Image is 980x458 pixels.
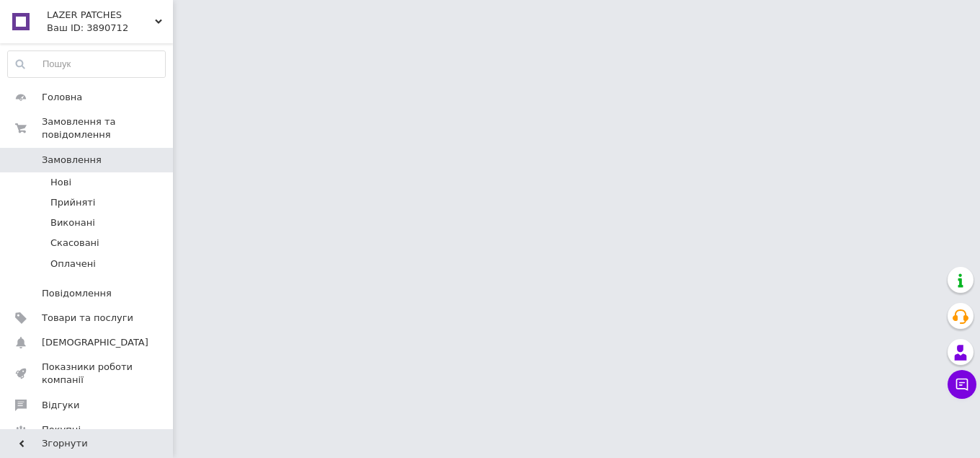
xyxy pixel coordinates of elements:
[50,257,96,270] span: Оплачені
[42,361,133,387] span: Показники роботи компанії
[42,312,133,325] span: Товари та послуги
[8,51,165,77] input: Пошук
[948,370,976,399] button: Чат з покупцем
[42,115,173,141] span: Замовлення та повідомлення
[42,399,79,412] span: Відгуки
[42,336,148,349] span: [DEMOGRAPHIC_DATA]
[50,176,71,189] span: Нові
[50,196,95,209] span: Прийняті
[50,216,95,229] span: Виконані
[47,22,173,35] div: Ваш ID: 3890712
[42,154,102,167] span: Замовлення
[50,237,99,250] span: Скасовані
[42,91,82,104] span: Головна
[42,287,112,300] span: Повідомлення
[47,9,155,22] span: LAZER PATCHES
[42,423,81,436] span: Покупці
